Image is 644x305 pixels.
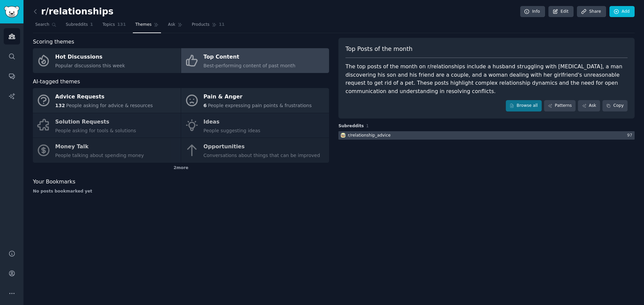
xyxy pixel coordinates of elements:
[33,19,59,33] a: Search
[338,131,635,140] a: relationship_advicer/relationship_advice97
[117,22,126,28] span: 131
[102,22,115,28] span: Topics
[35,22,49,28] span: Search
[55,52,125,63] div: Hot Discussions
[100,19,128,33] a: Topics131
[548,6,574,17] a: Edit
[204,103,207,108] span: 6
[181,48,329,73] a: Top ContentBest-performing content of past month
[33,178,75,186] span: Your Bookmarks
[33,38,74,46] span: Scoring themes
[55,63,125,68] span: Popular discussions this week
[506,100,542,111] a: Browse all
[166,19,185,33] a: Ask
[544,100,576,111] a: Patterns
[33,188,329,195] div: No posts bookmarked yet
[208,103,312,108] span: People expressing pain points & frustrations
[341,133,345,138] img: relationship_advice
[602,100,628,111] button: Copy
[33,163,329,173] div: 2 more
[168,22,175,28] span: Ask
[66,22,88,28] span: Subreddits
[33,48,181,73] a: Hot DiscussionsPopular discussions this week
[366,124,369,128] span: 1
[181,88,329,113] a: Pain & Anger6People expressing pain points & frustrations
[520,6,545,17] a: Info
[627,133,635,139] div: 97
[135,22,152,28] span: Themes
[55,92,153,102] div: Advice Requests
[33,88,181,113] a: Advice Requests132People asking for advice & resources
[577,6,606,17] a: Share
[133,19,161,33] a: Themes
[204,92,312,102] div: Pain & Anger
[345,63,628,95] div: The top posts of the month on r/relationships include a husband struggling with [MEDICAL_DATA], a...
[63,19,95,33] a: Subreddits1
[578,100,600,111] a: Ask
[55,103,65,108] span: 132
[90,22,93,28] span: 1
[33,78,80,86] span: AI-tagged themes
[190,19,227,33] a: Products11
[4,6,19,18] img: GummySearch logo
[348,133,391,139] div: r/ relationship_advice
[345,45,413,53] span: Top Posts of the month
[192,22,210,28] span: Products
[219,22,225,28] span: 11
[204,52,296,63] div: Top Content
[33,6,114,17] h2: r/relationships
[204,63,296,68] span: Best-performing content of past month
[66,103,153,108] span: People asking for advice & resources
[338,123,364,129] span: Subreddits
[609,6,635,17] a: Add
